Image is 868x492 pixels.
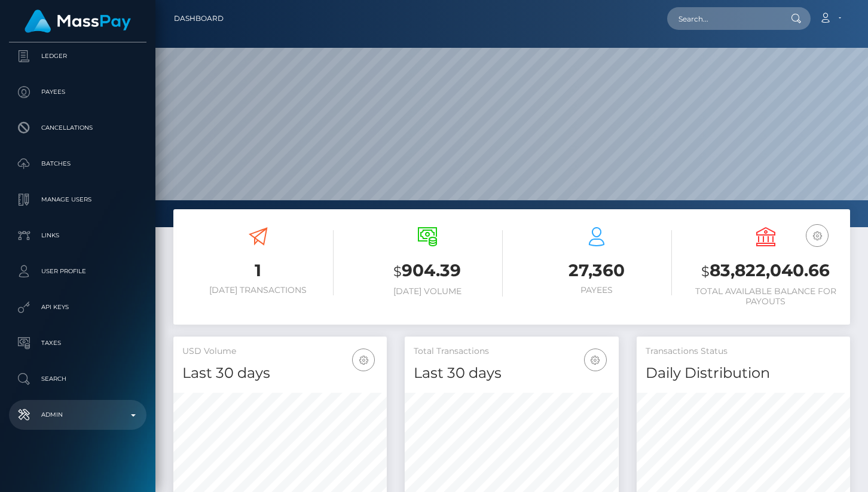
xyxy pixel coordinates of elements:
[9,221,146,250] a: Links
[182,363,378,384] h4: Last 30 days
[9,113,146,143] a: Cancellations
[521,285,672,295] h6: Payees
[9,41,146,71] a: Ledger
[14,262,142,280] p: User Profile
[14,47,142,65] p: Ledger
[182,285,334,295] h6: [DATE] Transactions
[667,7,780,30] input: Search...
[352,286,503,297] h6: [DATE] Volume
[14,334,142,352] p: Taxes
[14,191,142,209] p: Manage Users
[9,185,146,215] a: Manage Users
[690,259,841,283] h3: 83,822,040.66
[14,155,142,173] p: Batches
[414,363,609,384] h4: Last 30 days
[174,6,224,31] a: Dashboard
[690,286,841,307] h6: Total Available Balance for Payouts
[14,406,142,424] p: Admin
[352,259,503,283] h3: 904.39
[14,119,142,137] p: Cancellations
[393,263,402,280] small: $
[701,263,710,280] small: $
[25,10,131,33] img: MassPay Logo
[9,328,146,358] a: Taxes
[521,259,672,282] h3: 27,360
[9,292,146,322] a: API Keys
[14,83,142,101] p: Payees
[182,346,378,357] h5: USD Volume
[9,400,146,430] a: Admin
[9,364,146,394] a: Search
[9,77,146,107] a: Payees
[14,227,142,245] p: Links
[182,259,334,282] h3: 1
[646,363,841,384] h4: Daily Distribution
[646,346,841,357] h5: Transactions Status
[414,346,609,357] h5: Total Transactions
[9,149,146,179] a: Batches
[14,370,142,388] p: Search
[9,256,146,286] a: User Profile
[14,298,142,316] p: API Keys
